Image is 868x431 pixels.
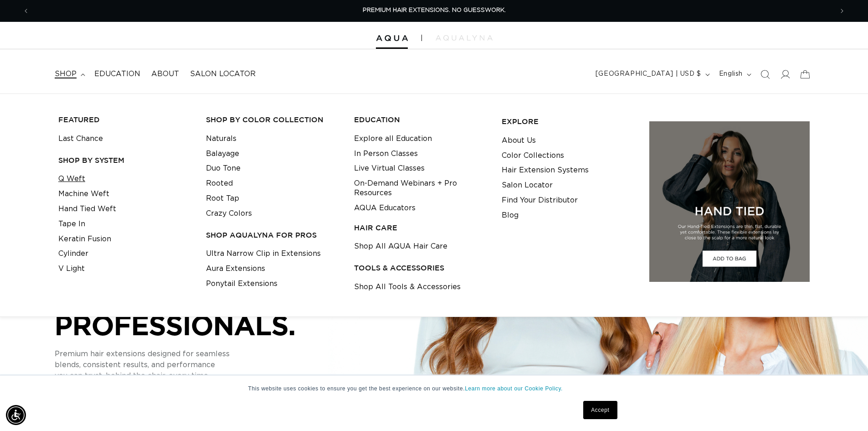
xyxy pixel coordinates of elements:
a: Crazy Colors [206,206,252,221]
h3: Shop by Color Collection [206,115,339,125]
a: Rooted [206,176,233,191]
a: Tape In [58,217,85,232]
a: Live Virtual Classes [354,161,425,176]
a: Accept [583,401,617,419]
span: PREMIUM HAIR EXTENSIONS. NO GUESSWORK. [363,7,506,13]
a: Machine Weft [58,187,109,202]
a: Color Collections [502,148,564,163]
a: Find Your Distributor [502,193,578,208]
a: Aura Extensions [206,261,265,276]
div: Accessibility Menu [6,405,26,425]
a: Ponytail Extensions [206,276,277,291]
button: Previous announcement [16,2,36,20]
a: Explore all Education [354,131,432,146]
a: Shop All Tools & Accessories [354,280,461,295]
a: About [146,64,185,84]
summary: Search [755,64,775,84]
a: Last Chance [58,131,103,146]
span: Education [94,69,140,79]
a: In Person Classes [354,146,418,161]
a: About Us [502,133,536,148]
a: Education [89,64,146,84]
a: V Light [58,261,85,276]
button: [GEOGRAPHIC_DATA] | USD $ [590,66,714,83]
summary: shop [49,64,89,84]
h3: SHOP BY SYSTEM [58,156,192,165]
a: Cylinder [58,246,88,261]
a: Shop All AQUA Hair Care [354,239,447,254]
a: Salon Locator [185,64,261,84]
a: Learn more about our Cookie Policy. [465,385,563,392]
span: About [151,69,179,79]
iframe: Chat Widget [822,387,868,431]
a: Blog [502,208,519,223]
h3: Shop AquaLyna for Pros [206,230,339,240]
p: This website uses cookies to ensure you get the best experience on our website. [248,384,620,393]
h3: TOOLS & ACCESSORIES [354,263,488,273]
span: Salon Locator [190,69,256,79]
a: Salon Locator [502,178,553,193]
a: Ultra Narrow Clip in Extensions [206,246,321,261]
button: Next announcement [832,2,852,20]
a: Naturals [206,131,236,146]
p: Premium hair extensions designed for seamless blends, consistent results, and performance you can... [55,348,328,381]
a: Hand Tied Weft [58,202,116,217]
a: On-Demand Webinars + Pro Resources [354,176,488,201]
a: Hair Extension Systems [502,163,589,178]
span: shop [55,69,77,79]
button: English [714,66,755,83]
img: aqualyna.com [436,35,493,41]
a: AQUA Educators [354,201,416,216]
h3: FEATURED [58,115,192,125]
a: Duo Tone [206,161,241,176]
a: Keratin Fusion [58,232,111,247]
a: Balayage [206,146,239,161]
a: Q Weft [58,171,85,187]
h3: HAIR CARE [354,223,488,233]
span: [GEOGRAPHIC_DATA] | USD $ [596,69,701,79]
h3: EDUCATION [354,115,488,125]
img: Aqua Hair Extensions [376,35,408,42]
span: English [719,69,743,79]
a: Root Tap [206,191,239,206]
h3: EXPLORE [502,117,635,126]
